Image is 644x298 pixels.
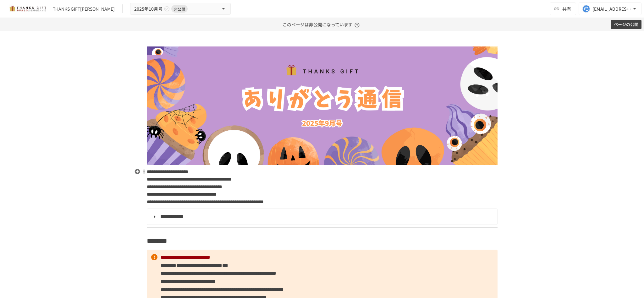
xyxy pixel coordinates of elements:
[592,5,631,13] div: [EMAIL_ADDRESS][DOMAIN_NAME]
[8,4,48,14] img: mMP1OxWUAhQbsRWCurg7vIHe5HqDpP7qZo7fRoNLXQh
[147,46,498,165] img: EWMFfhfbCnCLUy3YrpfTpY0YGuIW8LiWWZyiocefFIc
[130,3,231,15] button: 2025年10月号非公開
[562,5,571,12] span: 共有
[134,5,162,13] span: 2025年10月号
[550,3,576,15] button: 共有
[579,3,641,15] button: [EMAIL_ADDRESS][DOMAIN_NAME]
[53,6,115,12] div: THANKS GIFT[PERSON_NAME]
[171,6,188,12] span: 非公開
[283,18,361,31] p: このページは非公開になっています
[611,20,641,30] button: ページの公開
